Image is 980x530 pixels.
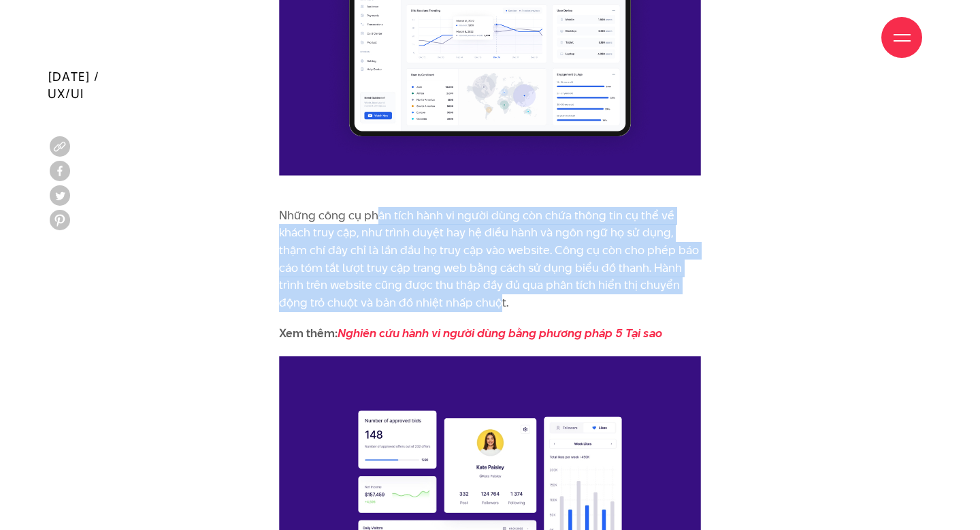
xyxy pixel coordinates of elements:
p: Những công cụ phân tích hành vi người dùng còn chứa thông tin cụ thể về khách truy cập, như trình... [279,207,701,312]
a: Nghiên cứu hành vi người dùng bằng phương pháp 5 Tại sao [338,325,662,341]
span: [DATE] / UX/UI [48,68,99,102]
strong: Xem thêm: [279,325,662,341]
